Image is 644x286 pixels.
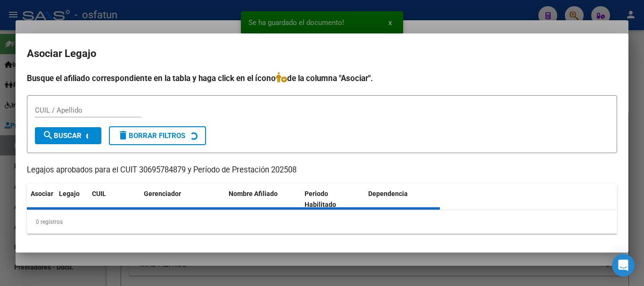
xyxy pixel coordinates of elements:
div: Open Intercom Messenger [612,254,635,277]
datatable-header-cell: Legajo [55,184,88,215]
div: 0 registros [27,210,617,234]
mat-icon: delete [117,130,129,141]
span: Nombre Afiliado [229,190,278,197]
span: Gerenciador [144,190,181,197]
button: Buscar [35,127,101,144]
datatable-header-cell: Gerenciador [140,184,225,215]
datatable-header-cell: CUIL [88,184,140,215]
span: Asociar [31,190,53,197]
span: Dependencia [368,190,408,197]
span: CUIL [92,190,106,197]
datatable-header-cell: Periodo Habilitado [301,184,364,215]
h2: Asociar Legajo [27,45,617,63]
h4: Busque el afiliado correspondiente en la tabla y haga click en el ícono de la columna "Asociar". [27,72,617,84]
datatable-header-cell: Dependencia [364,184,440,215]
datatable-header-cell: Asociar [27,184,55,215]
p: Legajos aprobados para el CUIT 30695784879 y Período de Prestación 202508 [27,164,617,176]
span: Buscar [42,131,82,140]
span: Borrar Filtros [117,131,185,140]
span: Periodo Habilitado [305,190,336,208]
button: Borrar Filtros [109,126,206,145]
span: Legajo [59,190,80,197]
mat-icon: search [42,130,54,141]
datatable-header-cell: Nombre Afiliado [225,184,301,215]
